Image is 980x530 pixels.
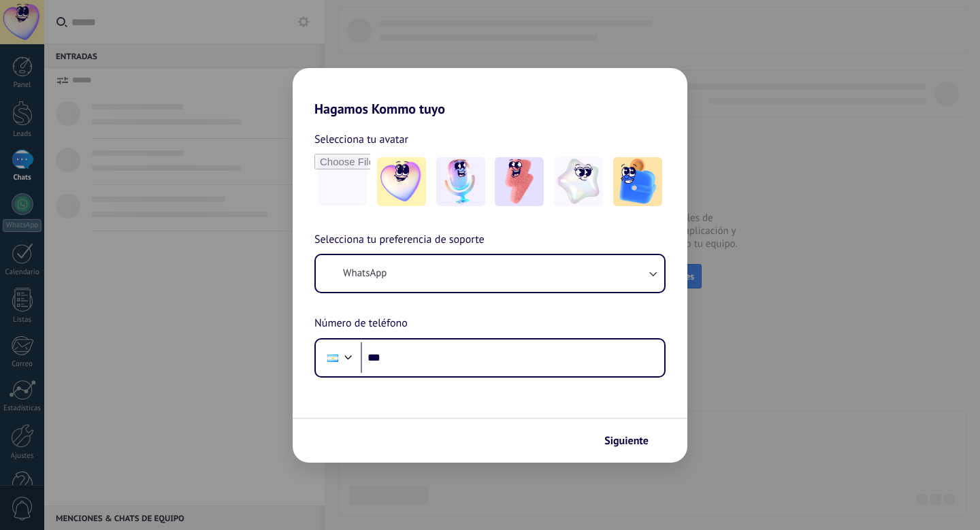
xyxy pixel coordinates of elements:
[436,157,485,206] img: -2.jpeg
[554,157,603,206] img: -4.jpeg
[293,68,687,117] h2: Hagamos Kommo tuyo
[613,157,662,206] img: -5.jpeg
[604,436,649,446] span: Siguiente
[598,429,667,452] button: Siguiente
[314,131,408,148] span: Selecciona tu avatar
[314,231,485,249] span: Selecciona tu preferencia de soporte
[320,344,346,372] div: Argentina: + 54
[314,315,408,333] span: Número de teléfono
[316,255,664,292] button: WhatsApp
[377,157,426,206] img: -1.jpeg
[343,267,387,280] span: WhatsApp
[495,157,544,206] img: -3.jpeg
